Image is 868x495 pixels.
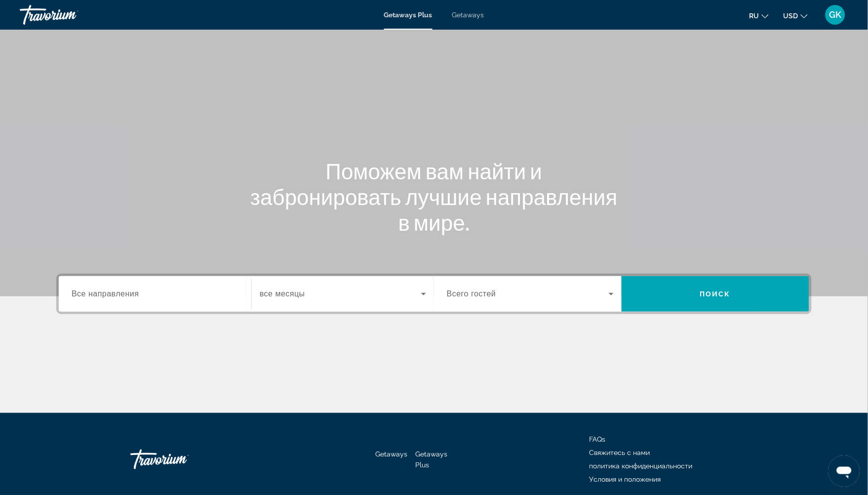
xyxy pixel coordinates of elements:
[20,2,118,28] a: Travorium
[590,435,606,443] a: FAQs
[447,289,496,298] span: Всего гостей
[622,276,809,312] button: Search
[384,11,433,19] a: Getaways Plus
[260,289,305,298] span: все месяцы
[784,8,808,23] button: Change currency
[750,8,769,23] button: Change language
[130,445,229,474] a: Go Home
[249,158,619,235] h1: Поможем вам найти и забронировать лучшие направления в мире.
[416,450,448,469] a: Getaways Plus
[823,4,848,25] button: User Menu
[829,455,860,487] iframe: Button to launch messaging window
[59,276,809,312] div: Search widget
[590,449,650,456] a: Свяжитесь с нами
[72,289,238,300] input: Select destination
[452,11,484,19] a: Getaways
[590,475,661,483] a: Условия и положения
[750,12,759,20] span: ru
[376,450,408,458] a: Getaways
[829,10,842,20] span: GK
[72,289,139,298] span: Все направления
[700,290,731,298] span: Поиск
[784,12,798,20] span: USD
[590,462,693,470] a: политика конфиденциальности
